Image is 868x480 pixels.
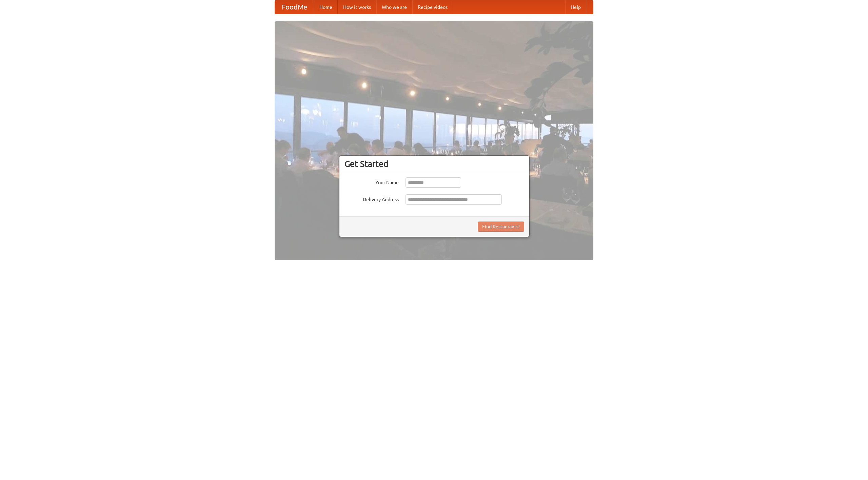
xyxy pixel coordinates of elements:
a: Who we are [376,0,412,14]
a: How it works [338,0,376,14]
label: Delivery Address [344,194,399,203]
label: Your Name [344,177,399,186]
a: FoodMe [275,0,314,14]
a: Home [314,0,338,14]
a: Recipe videos [412,0,453,14]
button: Find Restaurants! [478,222,524,232]
a: Help [565,0,586,14]
h3: Get Started [344,159,524,169]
